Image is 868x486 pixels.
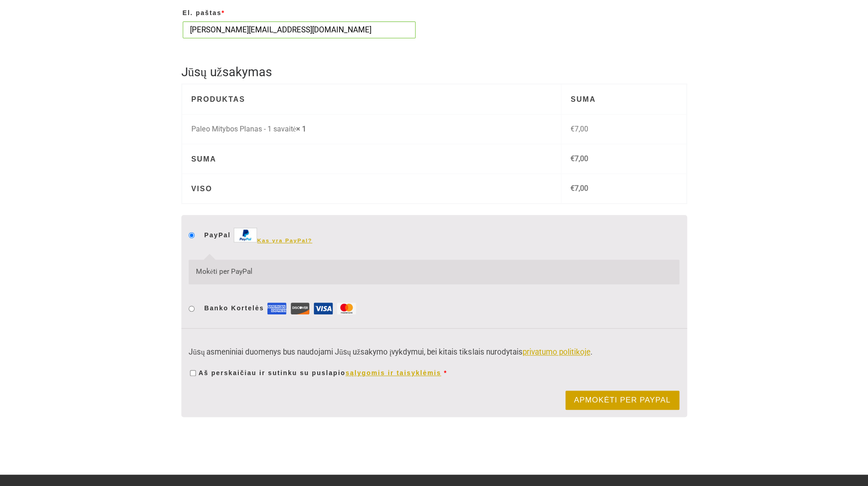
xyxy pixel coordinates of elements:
button: Apmokėti per PayPal [565,391,679,410]
p: Jūsų asmeniniai duomenys bus naudojami Jūsų užsakymo įvykdymui, bei kitais tikslais nurodytais . [189,346,679,358]
a: sąlygomis ir taisyklėmis [345,369,441,376]
img: Mastercard [337,303,356,314]
a: Kas yra PayPal? [257,229,312,252]
img: Amex [267,303,287,314]
bdi: 7,00 [570,125,588,133]
label: Banko Kortelės [204,302,356,314]
img: Visa [313,303,333,314]
a: privatumo politikoje [522,347,590,356]
th: Suma [182,144,561,173]
span: € [570,184,575,193]
img: Discover [290,303,310,314]
span: € [570,154,575,163]
bdi: 7,00 [570,184,588,193]
h3: Jūsų užsakymas [181,65,687,80]
abbr: privaloma [221,9,225,16]
bdi: 7,00 [570,154,588,163]
strong: × 1 [296,125,306,133]
th: Viso [182,173,561,204]
td: Paleo Mitybos Planas - 1 savaitė [182,114,561,144]
span: € [570,125,575,133]
img: Ženklelis, kad priimami apmokėjimai per PayPal [234,228,257,242]
abbr: privaloma [444,369,447,376]
input: Aš perskaičiau ir sutinku su puslapiosąlygomis ir taisyklėmis * [190,370,196,376]
th: Suma [561,84,687,114]
th: Produktas [182,84,561,114]
span: Aš perskaičiau ir sutinku su puslapio [199,369,441,376]
p: Mokėti per PayPal [196,267,672,277]
label: El. paštas [183,6,416,19]
label: PayPal [204,229,312,252]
